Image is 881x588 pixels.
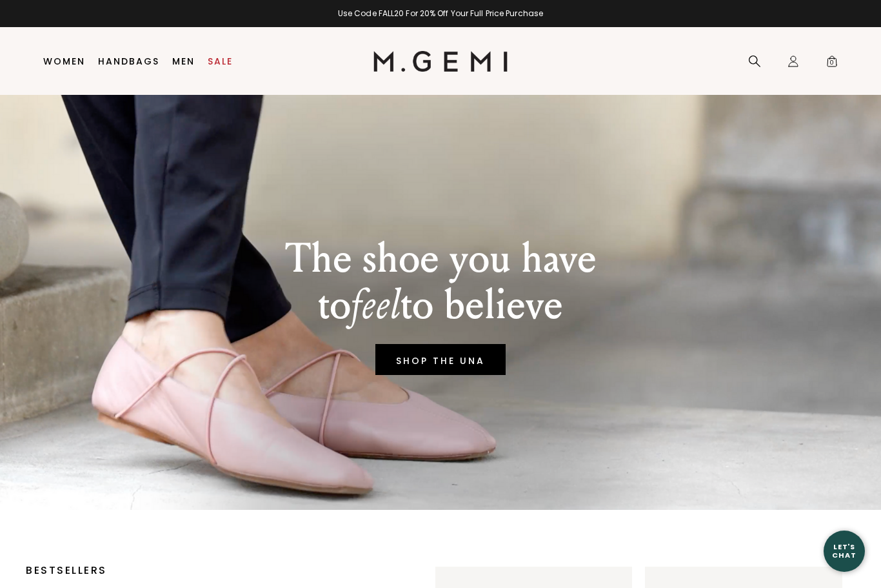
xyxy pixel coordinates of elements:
a: SHOP THE UNA [375,344,506,375]
span: 0 [826,57,838,70]
img: M.Gemi [373,51,508,72]
p: The shoe you have [285,236,597,282]
em: feel [351,280,401,330]
a: Sale [208,56,233,66]
div: Let's Chat [824,543,865,559]
a: Men [172,56,195,66]
a: Women [43,56,85,66]
p: BESTSELLERS [26,567,397,574]
a: Handbags [98,56,159,66]
p: to to believe [285,282,597,329]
